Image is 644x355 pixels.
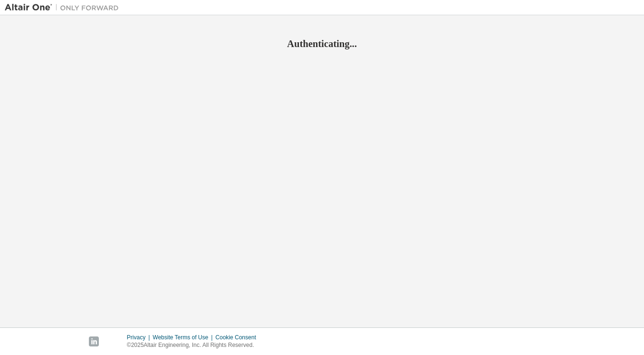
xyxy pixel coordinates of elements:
[5,38,639,50] h2: Authenticating...
[127,334,153,341] div: Privacy
[153,334,215,341] div: Website Terms of Use
[215,334,261,341] div: Cookie Consent
[89,336,99,346] img: linkedin.svg
[127,341,262,349] p: © 2025 Altair Engineering, Inc. All Rights Reserved.
[5,3,124,12] img: Altair One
